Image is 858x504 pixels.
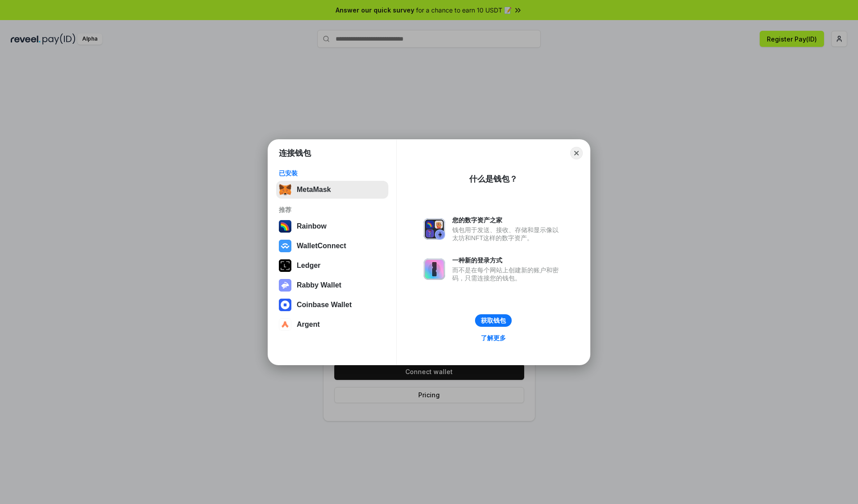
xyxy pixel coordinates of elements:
[297,281,341,289] div: Rabby Wallet
[279,299,291,311] img: svg+xml,%3Csvg%20width%3D%2228%22%20height%3D%2228%22%20viewBox%3D%220%200%2028%2028%22%20fill%3D...
[570,147,583,159] button: Close
[452,266,563,282] div: 而不是在每个网站上创建新的账户和密码，只需连接您的钱包。
[276,237,388,255] button: WalletConnect
[469,174,517,184] div: 什么是钱包？
[276,316,388,333] button: Argent
[279,183,291,196] img: svg+xml,%3Csvg%20fill%3D%22none%22%20height%3D%2233%22%20viewBox%3D%220%200%2035%2033%22%20width%...
[279,220,291,233] img: svg+xml,%3Csvg%20width%3D%22120%22%20height%3D%22120%22%20viewBox%3D%220%200%20120%20120%22%20fil...
[297,186,331,194] div: MetaMask
[452,226,563,242] div: 钱包用于发送、接收、存储和显示像以太坊和NFT这样的数字资产。
[276,181,388,199] button: MetaMask
[297,301,352,309] div: Coinbase Wallet
[452,256,563,264] div: 一种新的登录方式
[452,216,563,224] div: 您的数字资产之家
[276,296,388,314] button: Coinbase Wallet
[276,257,388,275] button: Ledger
[276,217,388,235] button: Rainbow
[424,218,445,240] img: svg+xml,%3Csvg%20xmlns%3D%22http%3A%2F%2Fwww.w3.org%2F2000%2Fsvg%22%20fill%3D%22none%22%20viewBox...
[297,321,320,329] div: Argent
[279,169,386,177] div: 已安装
[297,262,320,270] div: Ledger
[276,276,388,294] button: Rabby Wallet
[475,332,511,344] a: 了解更多
[424,258,445,280] img: svg+xml,%3Csvg%20xmlns%3D%22http%3A%2F%2Fwww.w3.org%2F2000%2Fsvg%22%20fill%3D%22none%22%20viewBox...
[481,334,506,342] div: 了解更多
[279,318,291,331] img: svg+xml,%3Csvg%20width%3D%2228%22%20height%3D%2228%22%20viewBox%3D%220%200%2028%2028%22%20fill%3D...
[279,240,291,252] img: svg+xml,%3Csvg%20width%3D%2228%22%20height%3D%2228%22%20viewBox%3D%220%200%2028%2028%22%20fill%3D...
[279,148,311,158] h1: 连接钱包
[297,242,346,250] div: WalletConnect
[279,206,386,214] div: 推荐
[481,317,506,325] div: 获取钱包
[279,259,291,272] img: svg+xml,%3Csvg%20xmlns%3D%22http%3A%2F%2Fwww.w3.org%2F2000%2Fsvg%22%20width%3D%2228%22%20height%3...
[475,314,512,327] button: 获取钱包
[279,279,291,292] img: svg+xml,%3Csvg%20xmlns%3D%22http%3A%2F%2Fwww.w3.org%2F2000%2Fsvg%22%20fill%3D%22none%22%20viewBox...
[297,222,327,230] div: Rainbow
